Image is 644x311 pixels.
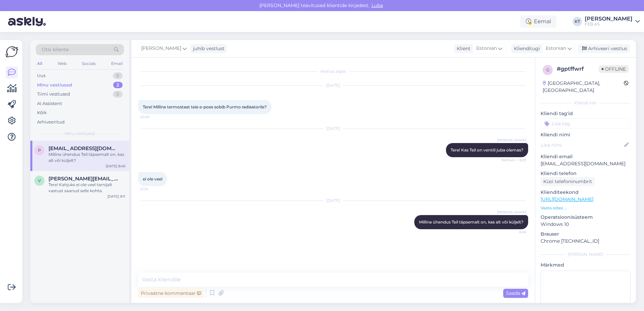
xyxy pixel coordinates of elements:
[497,138,526,143] span: [PERSON_NAME]
[541,131,631,138] p: Kliendi nimi
[541,251,631,257] div: [PERSON_NAME]
[141,45,181,52] span: [PERSON_NAME]
[113,82,123,89] div: 2
[541,110,631,117] p: Kliendi tag'id
[546,67,549,72] span: g
[541,189,631,196] p: Klienditeekond
[140,114,165,119] span: 20:28
[476,45,497,52] span: Estonian
[573,17,582,26] div: KT
[38,148,41,153] span: p
[37,72,45,79] div: Uus
[110,59,124,68] div: Email
[138,289,204,298] div: Privaatne kommentaar
[49,151,125,164] div: Milline ühendus Teil täpsemalt on, kas alt või küljelt?
[520,15,556,28] div: Eemal
[37,119,65,126] div: Arhiveeritud
[541,141,623,149] input: Lisa nimi
[37,82,72,89] div: Minu vestlused
[506,290,525,296] span: Saada
[37,109,47,116] div: Kõik
[546,45,566,52] span: Estonian
[541,262,631,269] p: Märkmed
[541,238,631,245] p: Chrome [TECHNICAL_ID]
[541,160,631,167] p: [EMAIL_ADDRESS][DOMAIN_NAME]
[541,170,631,177] p: Kliendi telefon
[585,22,633,27] div: FEB AS
[138,82,528,89] div: [DATE]
[501,158,526,163] span: Nähtud ✓ 8:23
[541,100,631,106] div: Kliendi info
[113,91,123,98] div: 0
[5,45,18,58] img: Askly Logo
[190,45,225,52] div: juhib vestlust
[599,65,629,73] span: Offline
[501,230,526,235] span: 8:46
[113,72,123,79] div: 0
[49,182,125,194] div: Tere! Kahjuks ei ole veel tarnijalt vastust saanud selle kohta.
[497,210,526,215] span: [PERSON_NAME]
[37,91,70,98] div: Tiimi vestlused
[451,147,523,152] span: Tere! Kas Teil on ventiil juba olemas?
[541,153,631,160] p: Kliendi email
[38,178,41,183] span: v
[42,46,69,53] span: Otsi kliente
[541,221,631,228] p: Windows 10
[541,214,631,221] p: Operatsioonisüsteem
[49,176,119,182] span: viktor@huum.eu
[143,176,162,181] span: ei ole veel
[106,164,125,169] div: [DATE] 8:46
[107,194,125,199] div: [DATE] 9:11
[585,16,633,22] div: [PERSON_NAME]
[138,68,528,74] div: Vestlus algas
[49,145,119,151] span: pia.varik@outlook.com
[65,131,95,137] span: Minu vestlused
[143,104,267,109] span: Tere! Milline termostaat teie e-poes sobib Purmo radiaatorile?
[543,80,624,94] div: [GEOGRAPHIC_DATA], [GEOGRAPHIC_DATA]
[454,45,471,52] div: Klient
[36,59,43,68] div: All
[511,45,540,52] div: Klienditugi
[578,44,630,53] div: Arhiveeri vestlus
[80,59,97,68] div: Socials
[419,219,523,224] span: Milline ühendus Teil täpsemalt on, kas alt või küljelt?
[541,205,631,211] p: Vaata edasi ...
[37,100,62,107] div: AI Assistent
[541,196,593,202] a: [URL][DOMAIN_NAME]
[585,16,640,27] a: [PERSON_NAME]FEB AS
[557,65,599,73] div: # gptffwrf
[140,186,165,192] span: 21:34
[541,118,631,129] input: Lisa tag
[369,2,385,8] span: Luba
[56,59,68,68] div: Web
[541,231,631,238] p: Brauser
[541,177,595,186] div: Küsi telefoninumbrit
[138,126,528,132] div: [DATE]
[138,198,528,204] div: [DATE]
